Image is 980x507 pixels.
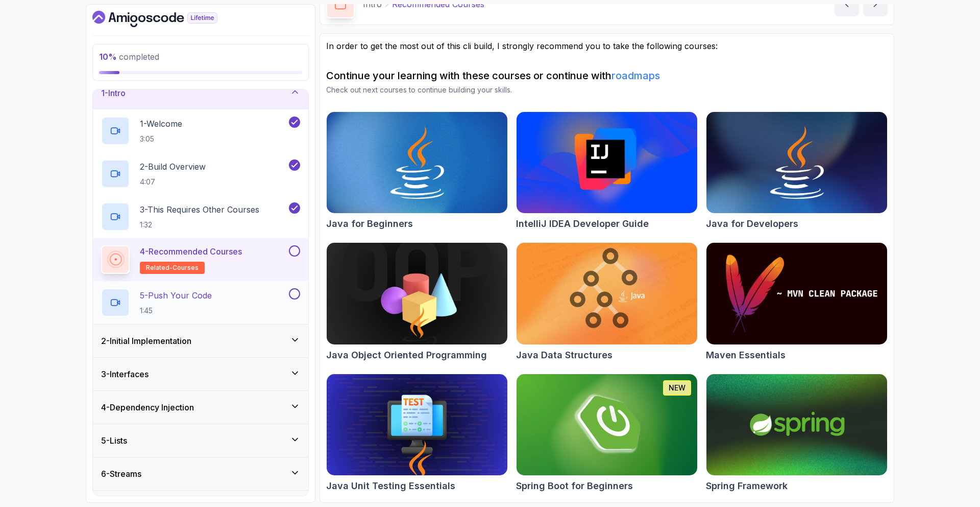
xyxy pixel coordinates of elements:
p: 4:07 [140,177,206,187]
h2: Java for Beginners [326,217,413,231]
h2: Java for Developers [706,217,798,231]
a: Java Object Oriented Programming cardJava Object Oriented Programming [326,242,508,362]
button: 1-Intro [93,77,308,109]
button: 1-Welcome3:05 [101,117,300,145]
h3: 2 - Initial Implementation [101,335,191,347]
h2: Continue your learning with these courses or continue with [326,68,888,83]
p: 3 - This Requires Other Courses [140,203,259,216]
a: IntelliJ IDEA Developer Guide cardIntelliJ IDEA Developer Guide [516,111,698,231]
h3: 1 - Intro [101,87,126,99]
p: 1:32 [140,220,259,230]
a: Java for Beginners cardJava for Beginners [326,111,508,231]
a: Java for Developers cardJava for Developers [706,111,888,231]
img: Java for Beginners card [327,112,507,213]
img: Java Object Oriented Programming card [327,243,507,344]
p: 1:45 [140,306,212,316]
a: roadmaps [611,70,660,82]
h2: Spring Boot for Beginners [516,479,633,493]
p: 4 - Recommended Courses [140,245,242,258]
p: 2 - Build Overview [140,160,206,173]
h3: 3 - Interfaces [101,368,149,380]
p: Check out next courses to continue building your skills. [326,85,888,95]
a: Spring Framework cardSpring Framework [706,374,888,493]
a: Java Unit Testing Essentials cardJava Unit Testing Essentials [326,374,508,493]
button: 3-This Requires Other Courses1:32 [101,202,300,231]
img: Spring Boot for Beginners card [517,374,697,475]
img: Java Data Structures card [517,243,697,344]
p: 3:05 [140,134,182,144]
span: related-courses [146,264,199,272]
button: 5-Push Your Code1:45 [101,288,300,317]
span: completed [99,52,159,62]
button: 6-Streams [93,457,308,490]
h3: 6 - Streams [101,468,141,480]
p: 5 - Push Your Code [140,289,212,302]
img: Maven Essentials card [706,243,887,344]
button: 4-Recommended Coursesrelated-courses [101,245,300,274]
h3: 4 - Dependency Injection [101,401,194,413]
button: 5-Lists [93,424,308,457]
button: 2-Initial Implementation [93,325,308,357]
span: 10 % [99,52,117,62]
h2: Java Object Oriented Programming [326,348,487,362]
button: 4-Dependency Injection [93,391,308,424]
p: 1 - Welcome [140,118,182,130]
button: 2-Build Overview4:07 [101,159,300,188]
a: Dashboard [92,11,241,27]
h2: Maven Essentials [706,348,786,362]
h2: Spring Framework [706,479,788,493]
img: Spring Framework card [706,374,887,475]
img: Java for Developers card [706,112,887,213]
button: 3-Interfaces [93,358,308,390]
h2: Java Unit Testing Essentials [326,479,455,493]
img: Java Unit Testing Essentials card [327,374,507,475]
h2: Java Data Structures [516,348,612,362]
p: In order to get the most out of this cli build, I strongly recommend you to take the following co... [326,40,888,52]
img: IntelliJ IDEA Developer Guide card [517,112,697,213]
a: Java Data Structures cardJava Data Structures [516,242,698,362]
p: NEW [669,383,685,393]
h3: 5 - Lists [101,434,127,447]
a: Spring Boot for Beginners cardNEWSpring Boot for Beginners [516,374,698,493]
a: Maven Essentials cardMaven Essentials [706,242,888,362]
h2: IntelliJ IDEA Developer Guide [516,217,649,231]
